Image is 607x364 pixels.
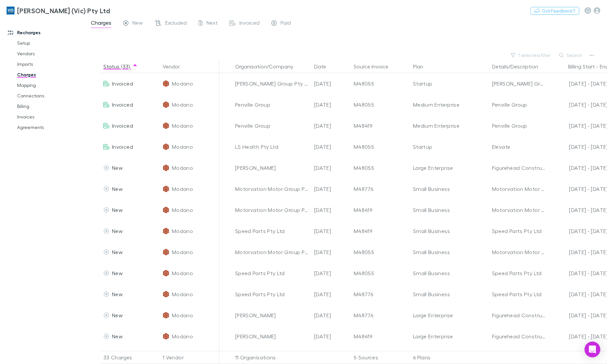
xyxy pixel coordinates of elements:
div: [DATE] [312,221,351,242]
button: Organisation/Company [235,60,301,73]
span: Modano [172,157,193,178]
div: M48055 [354,157,408,178]
div: [DATE] [312,284,351,305]
div: M48419 [354,199,408,221]
span: Modano [172,115,193,136]
button: Source Invoice [354,60,396,73]
a: Setup [11,38,89,48]
div: [DATE] [312,136,351,157]
button: Plan [413,60,431,73]
div: Speed Parts Pty Ltd [235,263,309,284]
div: Elevate [492,136,546,157]
div: [DATE] [312,178,351,199]
div: Penville Group [235,94,309,115]
span: Excluded [165,19,187,28]
div: LS Health Pty Ltd [235,136,309,157]
div: Startup [413,73,487,94]
span: Modano [172,136,193,157]
span: New [112,228,123,234]
div: [PERSON_NAME] Group Pty Ltd [235,73,309,94]
span: Paid [281,19,291,28]
div: M48055 [354,94,408,115]
button: Got Feedback? [531,7,579,15]
img: William Buck (Vic) Pty Ltd's Logo [7,7,14,14]
div: [PERSON_NAME] [235,326,309,347]
div: Small Business [413,284,487,305]
span: Modano [172,73,193,94]
div: M48055 [354,136,408,157]
a: Recharges [1,27,89,38]
a: Mapping [11,80,89,91]
span: New [112,312,123,318]
div: Motorvation Motor Group Pty Ltd [235,199,309,221]
div: Speed Parts Pty Ltd [492,263,546,284]
a: [PERSON_NAME] (Vic) Pty Ltd [3,3,114,18]
button: Date [314,60,334,73]
div: Large Enterprise [413,326,487,347]
div: [DATE] [312,305,351,326]
button: 1 selected filter [508,51,555,59]
button: Status (33) [103,60,138,73]
div: Figurehead Constructions Pty Ltd [492,305,546,326]
button: Search [556,51,586,59]
span: Modano [172,242,193,263]
span: New [112,270,123,276]
span: New [112,186,123,192]
span: Invoiced [112,101,133,108]
img: Modano's Logo [163,228,169,234]
span: Next [207,19,218,28]
a: Billing [11,101,89,112]
a: Invoices [11,112,89,122]
div: Penville Group [235,115,309,136]
div: 1 Vendor [160,351,219,364]
img: Modano's Logo [163,249,169,255]
img: Modano's Logo [163,270,169,276]
div: M48776 [354,305,408,326]
div: M48419 [354,221,408,242]
span: New [112,333,123,339]
img: Modano's Logo [163,186,169,192]
img: Modano's Logo [163,101,169,108]
div: Motorvation Motor Group Pty Ltd [492,242,546,263]
div: Large Enterprise [413,157,487,178]
div: M48419 [354,326,408,347]
div: Speed Parts Pty Ltd [492,221,546,242]
img: Modano's Logo [163,207,169,213]
div: Speed Parts Pty Ltd [235,221,309,242]
span: Modano [172,263,193,284]
span: Modano [172,199,193,221]
span: Modano [172,305,193,326]
div: Medium Enterprise [413,115,487,136]
span: Modano [172,178,193,199]
div: Small Business [413,242,487,263]
img: Modano's Logo [163,143,169,150]
img: Modano's Logo [163,165,169,171]
span: New [112,165,123,171]
div: Large Enterprise [413,305,487,326]
div: 33 Charges [101,351,160,364]
div: Motorvation Motor Group Pty Ltd [235,242,309,263]
div: M48055 [354,242,408,263]
div: Small Business [413,263,487,284]
span: Modano [172,284,193,305]
div: Figurehead Constructions Pty Ltd [492,326,546,347]
div: M48055 [354,73,408,94]
div: [PERSON_NAME] [235,305,309,326]
button: Details/Description [492,60,546,73]
span: Invoiced [112,143,133,150]
div: [DATE] [312,94,351,115]
span: Invoiced [239,19,260,28]
span: New [112,249,123,255]
div: [DATE] [312,73,351,94]
div: Startup [413,136,487,157]
div: Motorvation Motor Group Pty Ltd [235,178,309,199]
span: Invoiced [112,122,133,129]
button: Billing Start [568,60,595,73]
span: Charges [91,19,111,28]
div: [DATE] [312,199,351,221]
span: Modano [172,94,193,115]
div: 11 Organisations [233,351,312,364]
h3: [PERSON_NAME] (Vic) Pty Ltd [17,7,110,14]
div: Figurehead Constructions Pty Ltd [492,157,546,178]
div: Medium Enterprise [413,94,487,115]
